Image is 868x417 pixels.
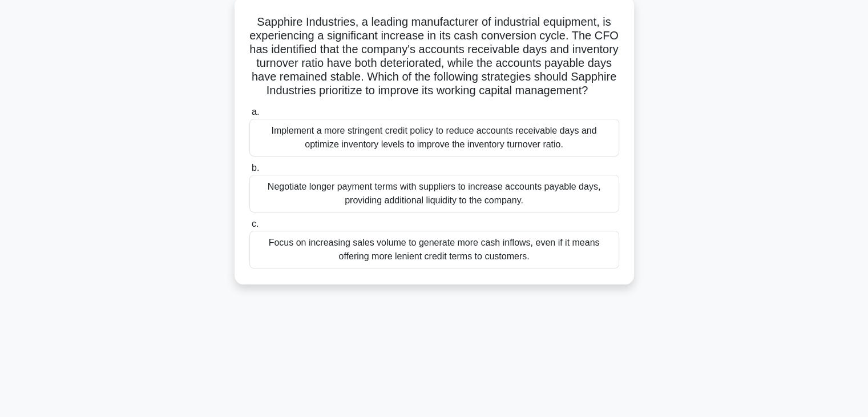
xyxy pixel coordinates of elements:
[249,231,619,268] div: Focus on increasing sales volume to generate more cash inflows, even if it means offering more le...
[248,15,620,98] h5: Sapphire Industries, a leading manufacturer of industrial equipment, is experiencing a significan...
[252,163,259,173] span: b.
[252,219,259,228] span: c.
[249,175,619,212] div: Negotiate longer payment terms with suppliers to increase accounts payable days, providing additi...
[249,119,619,157] div: Implement a more stringent credit policy to reduce accounts receivable days and optimize inventor...
[252,107,259,117] span: a.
